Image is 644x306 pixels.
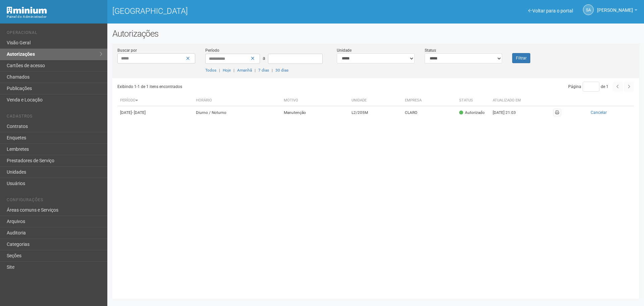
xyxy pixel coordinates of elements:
button: Cancelar [567,109,631,116]
div: Exibindo 1-1 de 1 itens encontrados [117,82,374,92]
span: - [DATE] [132,110,146,115]
li: Cadastros [7,114,102,121]
th: Status [457,95,490,106]
label: Buscar por [117,47,137,53]
label: Unidade [337,47,352,53]
a: SA [583,4,594,15]
td: [DATE] [117,106,193,119]
th: Atualizado em [490,95,527,106]
a: Voltar para o portal [528,8,573,13]
span: Silvio Anjos [597,1,633,13]
button: Filtrar [512,53,530,63]
a: Todos [205,68,216,73]
label: Status [425,47,436,53]
th: Período [117,95,193,106]
td: L2/205M [349,106,402,119]
span: | [272,68,273,73]
a: [PERSON_NAME] [597,8,637,14]
li: Operacional [7,30,102,37]
td: CLARO [402,106,457,119]
span: | [255,68,256,73]
a: 7 dias [258,68,269,73]
td: Manutenção [281,106,348,119]
span: | [219,68,220,73]
a: 30 dias [275,68,288,73]
td: [DATE] 21:03 [490,106,527,119]
div: Painel do Administrador [7,14,102,20]
h1: [GEOGRAPHIC_DATA] [112,7,371,15]
label: Período [205,47,219,53]
a: Hoje [223,68,231,73]
td: Diurno / Noturno [193,106,281,119]
h2: Autorizações [112,29,639,39]
th: Unidade [349,95,402,106]
span: Página de 1 [568,84,608,89]
a: Amanhã [237,68,252,73]
th: Empresa [402,95,457,106]
li: Configurações [7,198,102,205]
span: a [263,55,265,61]
span: | [233,68,234,73]
th: Motivo [281,95,348,106]
img: Minium [7,7,47,14]
th: Horário [193,95,281,106]
div: Autorizado [459,110,485,116]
